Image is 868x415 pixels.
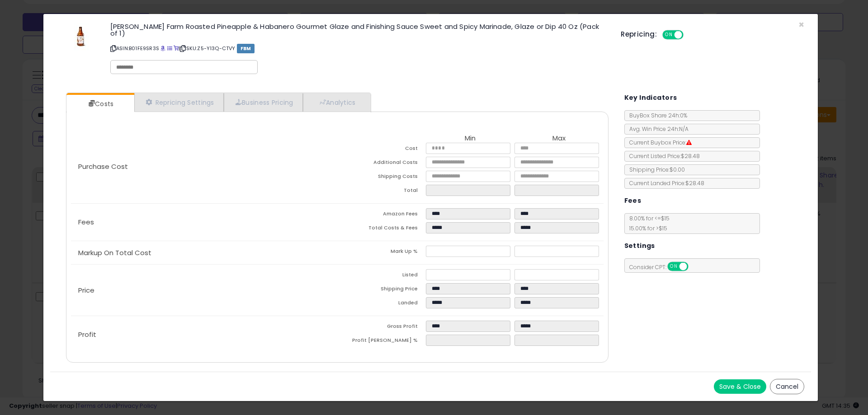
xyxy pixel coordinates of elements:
td: Shipping Costs [337,171,426,185]
td: Amazon Fees [337,208,426,222]
th: Max [514,135,603,143]
span: FBM [237,44,255,53]
span: Current Landed Price: $28.48 [625,179,704,187]
td: Gross Profit [337,321,426,335]
h5: Key Indicators [624,92,677,103]
span: BuyBox Share 24h: 0% [625,112,687,119]
span: Current Buybox Price: [625,139,692,146]
span: ON [668,263,679,270]
td: Total Costs & Fees [337,222,426,236]
h5: Settings [624,240,655,252]
a: Your listing only [174,45,179,52]
span: × [798,18,804,31]
h3: [PERSON_NAME] Farm Roasted Pineapple & Habanero Gourmet Glaze and Finishing Sauce Sweet and Spicy... [110,23,607,37]
p: Price [71,287,337,294]
p: Fees [71,219,337,226]
a: Analytics [303,93,370,112]
span: Shipping Price: $0.00 [625,166,685,173]
td: Shipping Price [337,283,426,297]
span: Avg. Win Price 24h: N/A [625,125,689,133]
h5: Repricing: [621,31,657,38]
button: Cancel [770,379,804,394]
a: Repricing Settings [134,93,224,112]
a: All offer listings [167,45,172,52]
td: Mark Up % [337,246,426,260]
td: Profit [PERSON_NAME] % [337,335,426,349]
p: ASIN: B01FE9SR3S | SKU: Z5-Y13Q-CTVY [110,41,607,56]
i: Suppressed Buy Box [686,140,692,145]
img: 318qmOLJC8S._SL60_.jpg [67,23,94,50]
h5: Fees [624,195,642,206]
a: BuyBox page [160,45,165,52]
span: Current Listed Price: $28.48 [625,152,700,160]
td: Listed [337,269,426,283]
a: Costs [66,95,133,113]
span: OFF [682,31,697,39]
a: Business Pricing [224,93,303,112]
p: Purchase Cost [71,163,337,170]
th: Min [426,135,514,143]
td: Cost [337,143,426,157]
span: OFF [687,263,701,270]
button: Save & Close [714,379,766,394]
td: Total [337,185,426,199]
td: Additional Costs [337,157,426,171]
span: ON [663,31,675,39]
p: Profit [71,331,337,338]
td: Landed [337,297,426,311]
span: 8.00 % for <= $15 [625,214,670,232]
p: Markup On Total Cost [71,249,337,256]
span: Consider CPT: [625,263,700,271]
span: 15.00 % for > $15 [625,224,667,232]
